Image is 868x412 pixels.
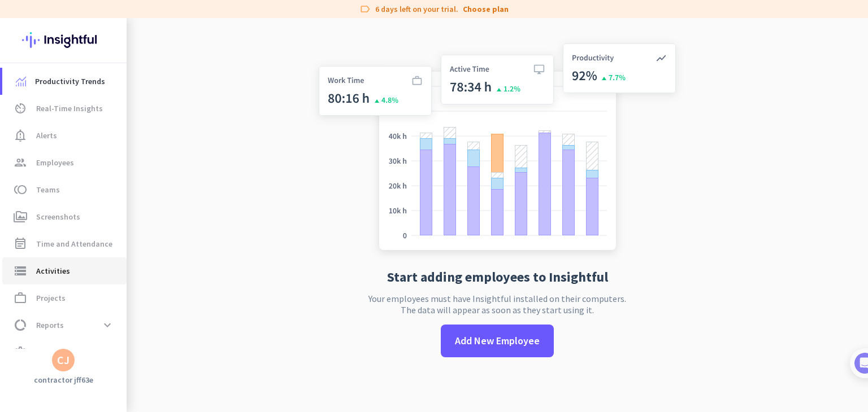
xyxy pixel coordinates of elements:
[455,334,540,348] span: Add New Employee
[36,129,57,142] span: Alerts
[2,284,127,312] a: work_outlineProjects
[2,257,127,284] a: storageActivities
[36,183,60,196] span: Teams
[36,237,112,251] span: Time and Attendance
[14,264,27,278] i: storage
[310,37,684,261] img: no-search-results
[14,183,27,196] i: toll
[2,203,127,230] a: perm_mediaScreenshots
[36,345,67,359] span: Settings
[2,149,127,176] a: groupEmployees
[2,95,127,122] a: av_timerReal-Time Insights
[14,318,27,332] i: data_usage
[36,156,74,169] span: Employees
[441,325,554,357] button: Add New Employee
[14,156,27,169] i: group
[14,129,27,142] i: notification_important
[2,122,127,149] a: notification_importantAlerts
[2,230,127,257] a: event_noteTime and Attendance
[359,3,371,15] i: label
[36,318,64,332] span: Reports
[463,3,509,15] a: Choose plan
[57,354,70,366] div: CJ
[14,102,27,115] i: av_timer
[14,237,27,251] i: event_note
[2,176,127,203] a: tollTeams
[97,315,118,335] button: expand_more
[35,74,105,88] span: Productivity Trends
[36,264,70,278] span: Activities
[2,339,127,366] a: settingsSettings
[36,102,103,115] span: Real-Time Insights
[2,312,127,339] a: data_usageReportsexpand_more
[16,76,26,86] img: menu-item
[36,210,80,223] span: Screenshots
[14,210,27,223] i: perm_media
[387,270,608,284] h2: Start adding employees to Insightful
[36,291,66,305] span: Projects
[368,293,626,315] p: Your employees must have Insightful installed on their computers. The data will appear as soon as...
[14,345,27,359] i: settings
[14,291,27,305] i: work_outline
[2,68,127,95] a: menu-itemProductivity Trends
[22,18,105,62] img: Insightful logo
